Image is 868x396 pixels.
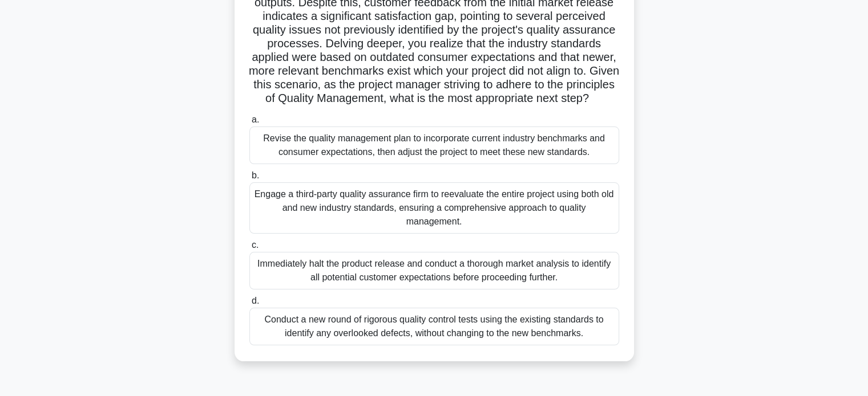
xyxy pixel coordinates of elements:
[252,296,259,305] span: d.
[249,252,619,289] div: Immediately halt the product release and conduct a thorough market analysis to identify all poten...
[252,115,259,124] span: a.
[252,240,259,250] span: c.
[249,182,619,234] div: Engage a third-party quality assurance firm to reevaluate the entire project using both old and n...
[249,308,619,345] div: Conduct a new round of rigorous quality control tests using the existing standards to identify an...
[252,170,259,180] span: b.
[249,126,619,164] div: Revise the quality management plan to incorporate current industry benchmarks and consumer expect...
